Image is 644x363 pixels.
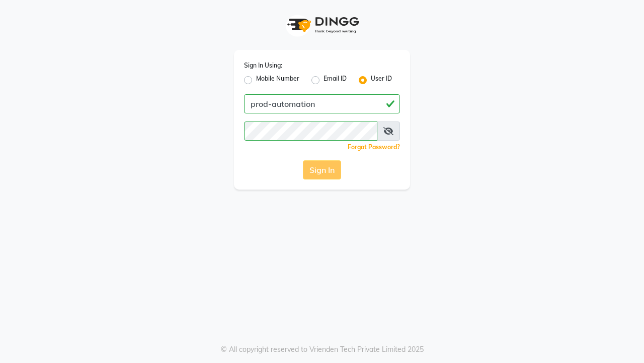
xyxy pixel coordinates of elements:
[282,10,362,40] img: logo1.svg
[244,122,377,141] input: Username
[324,74,347,86] label: Email ID
[244,94,400,113] input: Username
[371,74,392,86] label: User ID
[244,61,282,70] label: Sign In Using:
[348,143,400,151] a: Forgot Password?
[256,74,299,86] label: Mobile Number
